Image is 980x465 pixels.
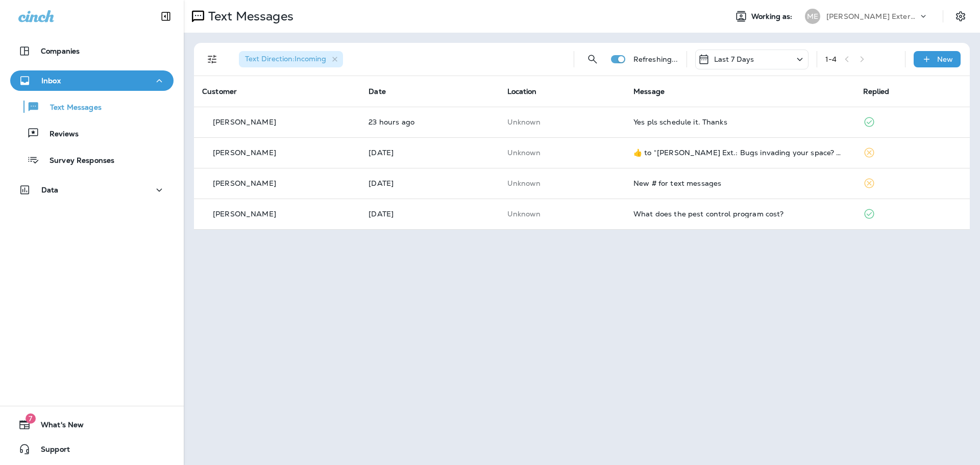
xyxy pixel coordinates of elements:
[751,12,795,21] span: Working as:
[213,149,276,157] p: [PERSON_NAME]
[507,149,617,157] p: This customer does not have a last location and the phone number they messaged is not assigned to...
[10,414,174,435] button: 7What's New
[826,12,918,20] p: [PERSON_NAME] Exterminating
[245,54,326,63] span: Text Direction : Incoming
[213,179,276,187] p: [PERSON_NAME]
[39,130,79,139] p: Reviews
[152,6,180,27] button: Collapse Sidebar
[213,210,276,218] p: [PERSON_NAME]
[202,87,237,96] span: Customer
[805,9,820,24] div: ME
[10,70,174,91] button: Inbox
[369,179,491,187] p: Aug 15, 2025 10:51 AM
[714,55,754,63] p: Last 7 Days
[369,210,491,218] p: Aug 15, 2025 10:13 AM
[39,156,114,166] p: Survey Responses
[204,9,293,24] p: Text Messages
[633,149,847,157] div: ​👍​ to “ Mares Ext.: Bugs invading your space? Our Quarterly Pest Control Program keeps pests awa...
[369,87,386,96] span: Date
[41,77,61,85] p: Inbox
[202,49,223,69] button: Filters
[213,118,276,126] p: [PERSON_NAME]
[633,118,847,126] div: Yes pls schedule it. Thanks
[10,123,174,144] button: Reviews
[507,118,617,126] p: This customer does not have a last location and the phone number they messaged is not assigned to...
[239,51,343,67] div: Text Direction:Incoming
[507,87,537,96] span: Location
[937,55,953,63] p: New
[863,87,890,96] span: Replied
[10,180,174,200] button: Data
[41,47,80,55] p: Companies
[633,210,847,218] div: What does the pest control program cost?
[10,439,174,459] button: Support
[507,179,617,187] p: This customer does not have a last location and the phone number they messaged is not assigned to...
[10,149,174,170] button: Survey Responses
[951,7,970,26] button: Settings
[369,149,491,157] p: Aug 15, 2025 02:35 PM
[633,87,665,96] span: Message
[825,55,837,63] div: 1 - 4
[10,96,174,117] button: Text Messages
[10,41,174,61] button: Companies
[633,179,847,187] div: New # for text messages
[41,186,59,194] p: Data
[31,445,70,457] span: Support
[582,49,603,69] button: Search Messages
[633,55,678,63] p: Refreshing...
[26,413,36,424] span: 7
[369,118,491,126] p: Aug 19, 2025 09:07 AM
[507,210,617,218] p: This customer does not have a last location and the phone number they messaged is not assigned to...
[31,421,84,433] span: What's New
[40,103,102,113] p: Text Messages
